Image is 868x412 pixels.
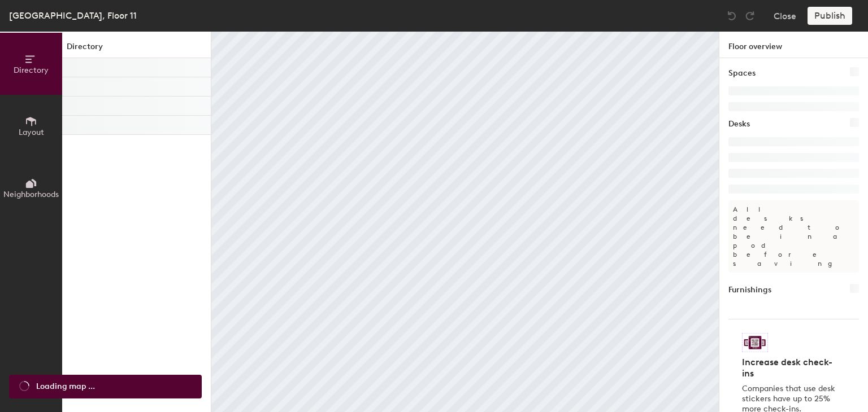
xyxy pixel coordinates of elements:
[19,128,44,137] span: Layout
[742,333,768,352] img: Sticker logo
[3,190,59,199] span: Neighborhoods
[728,118,750,130] h1: Desks
[211,32,719,412] canvas: Map
[36,380,95,393] span: Loading map ...
[744,10,756,21] img: Redo
[719,32,868,58] h1: Floor overview
[742,357,839,379] h4: Increase desk check-ins
[728,284,771,296] h1: Furnishings
[774,7,796,25] button: Close
[9,8,137,23] div: [GEOGRAPHIC_DATA], Floor 11
[728,200,859,273] p: All desks need to be in a pod before saving
[14,65,49,75] span: Directory
[62,41,211,58] h1: Directory
[726,10,737,21] img: Undo
[728,67,756,80] h1: Spaces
